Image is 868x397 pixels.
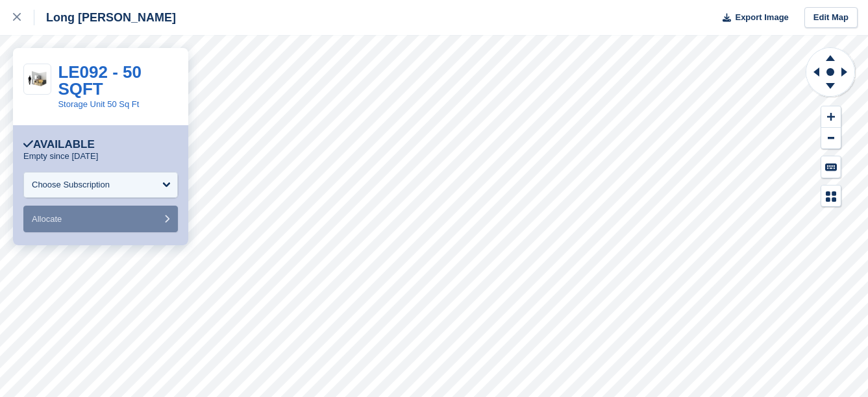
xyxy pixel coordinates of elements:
button: Allocate [23,206,178,232]
button: Map Legend [821,186,841,207]
a: Edit Map [804,7,858,29]
button: Keyboard Shortcuts [821,156,841,178]
span: Allocate [32,214,62,224]
p: Empty since [DATE] [23,151,98,162]
button: Zoom Out [821,128,841,149]
div: Available [23,138,95,151]
a: LE092 - 50 SQFT [58,62,142,99]
button: Zoom In [821,106,841,128]
a: Storage Unit 50 Sq Ft [58,99,139,109]
div: Choose Subscription [32,178,110,191]
span: Export Image [735,11,788,24]
img: 50-sqft-unit.jpg [24,69,51,89]
button: Export Image [715,7,789,29]
div: Long [PERSON_NAME] [34,10,176,25]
